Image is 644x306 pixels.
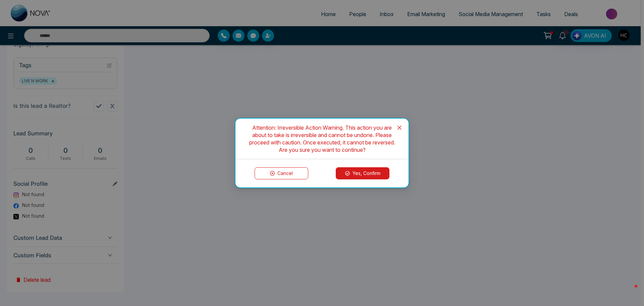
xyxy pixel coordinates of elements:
[390,119,409,137] button: Close
[255,167,308,179] button: Cancel
[397,125,402,130] span: close
[336,167,389,179] button: Yes, Confirm
[621,283,637,299] iframe: Intercom live chat
[244,124,400,154] div: Attention: Irreversible Action Warning. This action you are about to take is irreversible and can...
